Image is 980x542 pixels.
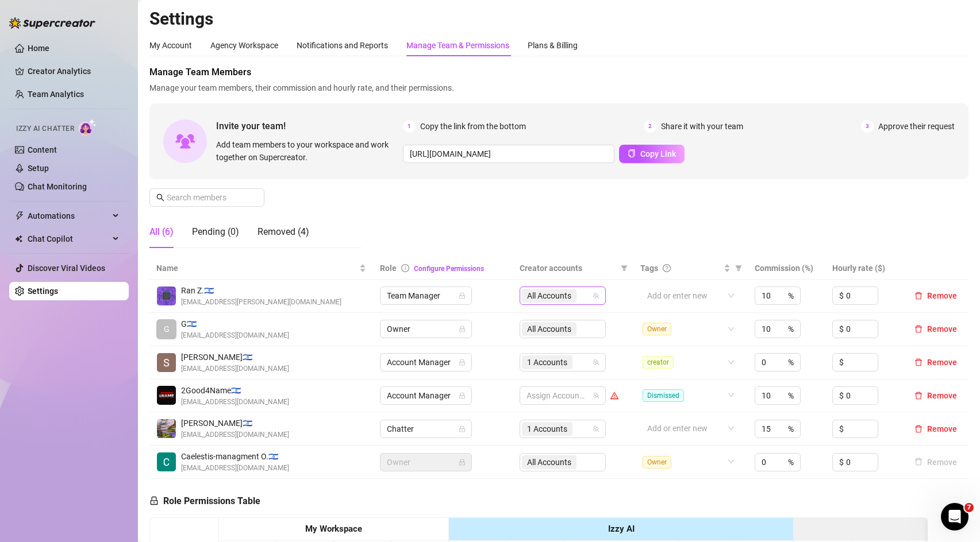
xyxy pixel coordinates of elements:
span: team [593,292,599,299]
th: Name [149,257,373,280]
span: lock [459,392,466,399]
div: Notifications and Reports [297,39,388,52]
span: delete [914,358,923,366]
span: lock [459,359,466,366]
span: Chatter [387,420,465,438]
img: Ran Zlatkin [157,287,176,305]
span: Manage Team Members [149,65,969,79]
span: Invite your team! [216,119,403,133]
span: copy [628,149,636,157]
img: logo-BBDzfeDw.svg [9,17,95,29]
a: Content [28,145,57,154]
span: 1 Accounts [527,356,567,369]
span: [EMAIL_ADDRESS][DOMAIN_NAME] [181,363,289,374]
div: All (6) [149,225,174,239]
span: 1 Accounts [527,423,567,435]
span: Izzy AI Chatter [16,123,74,134]
a: Creator Analytics [28,62,120,80]
span: G [164,323,170,335]
span: [EMAIL_ADDRESS][PERSON_NAME][DOMAIN_NAME] [181,297,341,308]
span: Name [156,262,357,274]
span: creator [643,356,674,369]
span: filter [618,260,630,277]
span: lock [459,459,466,466]
span: Approve their request [878,120,955,133]
span: Owner [387,454,465,471]
div: Manage Team & Permissions [406,39,509,52]
div: My Account [149,39,192,52]
span: filter [733,260,744,277]
a: Settings [28,287,58,296]
span: Copy the link from the bottom [420,120,526,133]
button: Remove [910,289,962,303]
span: Ran Z. 🇮🇱 [181,284,341,297]
a: Chat Monitoring [28,182,87,191]
span: team [593,359,599,366]
span: lock [459,292,466,299]
span: Owner [387,320,465,338]
span: filter [621,265,628,272]
button: Remove [910,389,962,402]
span: [PERSON_NAME] 🇮🇱 [181,417,289,429]
span: [PERSON_NAME] 🇮🇱 [181,351,289,363]
span: team [593,425,599,432]
span: lock [149,496,159,505]
h5: Role Permissions Table [149,494,260,508]
strong: Izzy AI [608,524,635,534]
span: delete [914,425,923,433]
div: Pending (0) [192,225,239,239]
img: Chat Copilot [15,235,22,243]
span: 1 [403,120,416,133]
span: Tags [640,262,658,274]
input: Search members [167,191,248,204]
th: Commission (%) [748,257,825,280]
span: warning [610,392,618,400]
span: Role [380,264,397,273]
img: Caelestis-managment OFM [157,452,176,471]
button: Remove [910,355,962,369]
a: Configure Permissions [414,265,484,273]
span: filter [735,265,742,272]
span: delete [914,392,923,400]
span: 3 [861,120,874,133]
span: 7 [964,503,974,512]
span: Remove [927,358,957,367]
img: AI Chatter [79,119,97,135]
span: Share it with your team [661,120,743,133]
span: Account Manager [387,387,465,404]
div: Plans & Billing [528,39,578,52]
div: Agency Workspace [210,39,278,52]
span: [EMAIL_ADDRESS][DOMAIN_NAME] [181,330,289,341]
a: Team Analytics [28,90,84,99]
span: thunderbolt [15,211,24,220]
img: 2Good4Name [157,386,176,405]
span: All Accounts [522,289,577,303]
span: Owner [643,323,671,335]
button: Remove [910,322,962,336]
span: Remove [927,424,957,433]
h2: Settings [149,8,969,30]
span: Team Manager [387,287,465,304]
span: question-circle [663,264,671,272]
span: search [156,193,164,202]
strong: My Workspace [305,524,362,534]
span: Account Manager [387,354,465,371]
img: Sergey Shoustin [157,419,176,438]
span: Owner [643,456,671,469]
span: [EMAIL_ADDRESS][DOMAIN_NAME] [181,429,289,440]
span: Chat Copilot [28,230,109,248]
span: Automations [28,207,109,225]
span: Dismissed [643,389,684,402]
span: Creator accounts [520,262,616,274]
span: Remove [927,291,957,300]
div: Removed (4) [258,225,309,239]
span: Remove [927,324,957,334]
span: lock [459,425,466,432]
span: Remove [927,391,957,400]
span: info-circle [401,264,409,272]
span: 2 [644,120,656,133]
span: 1 Accounts [522,422,572,436]
span: delete [914,325,923,333]
a: Home [28,44,49,53]
span: 2Good4Name 🇮🇱 [181,384,289,397]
